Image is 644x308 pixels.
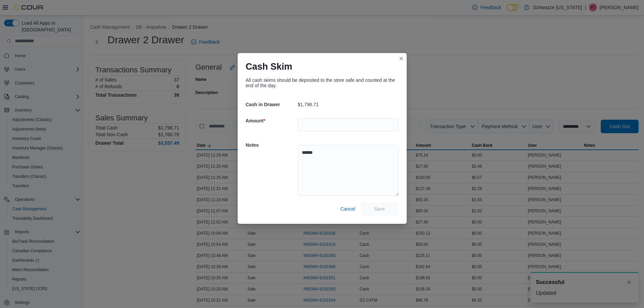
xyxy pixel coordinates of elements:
h5: Notes [246,138,296,152]
h1: Cash Skim [246,61,292,72]
button: Cancel [338,202,358,216]
div: All cash skims should be deposited to the store safe and counted at the end of the day. [246,77,399,88]
span: Cancel [340,206,355,212]
p: $1,796.71 [298,102,319,107]
button: Save [361,202,399,216]
h5: Cash in Drawer [246,98,296,111]
h5: Amount [246,114,296,127]
span: Save [374,206,385,212]
button: Closes this modal window [397,54,405,63]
